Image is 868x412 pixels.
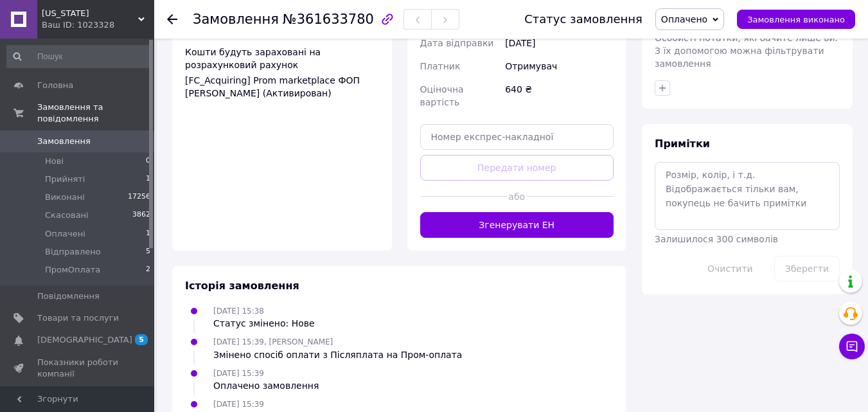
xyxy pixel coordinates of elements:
[213,369,264,378] span: [DATE] 15:39
[213,400,264,409] span: [DATE] 15:39
[37,136,91,147] span: Замовлення
[6,45,152,68] input: Пошук
[42,8,138,19] span: MONTANA
[135,334,148,345] span: 5
[45,156,64,167] span: Нові
[420,84,464,107] span: Оціночна вартість
[213,348,462,361] div: Змінено спосіб оплати з Післяплата на Пром-оплата
[146,156,150,167] span: 0
[737,10,855,29] button: Замовлення виконано
[37,291,100,302] span: Повідомлення
[45,192,85,203] span: Виконані
[37,102,154,125] span: Замовлення та повідомлення
[193,12,279,27] span: Замовлення
[213,317,315,330] div: Статус змінено: Нове
[747,15,845,24] span: Замовлення виконано
[420,38,494,48] span: Дата відправки
[655,138,710,150] span: Примітки
[42,19,154,31] div: Ваш ID: 1023328
[45,174,85,185] span: Прийняті
[502,55,616,78] div: Отримувач
[146,228,150,240] span: 1
[45,210,89,221] span: Скасовані
[45,228,85,240] span: Оплачені
[37,312,119,324] span: Товари та послуги
[502,78,616,114] div: 640 ₴
[45,264,100,276] span: ПромОплата
[146,174,150,185] span: 1
[420,61,461,71] span: Платник
[524,13,642,26] div: Статус замовлення
[283,12,374,27] span: №361633780
[213,307,264,316] span: [DATE] 15:38
[185,46,379,100] div: Кошти будуть зараховані на розрахунковий рахунок
[839,334,865,359] button: Чат з покупцем
[661,14,707,24] span: Оплачено
[213,379,319,392] div: Оплачено замовлення
[213,337,333,346] span: [DATE] 15:39, [PERSON_NAME]
[185,74,379,100] div: [FC_Acquiring] Prom marketplace ФОП [PERSON_NAME] (Активирован)
[185,280,299,292] span: Історія замовлення
[655,234,778,244] span: Залишилося 300 символів
[420,124,614,150] input: Номер експрес-накладної
[167,13,177,26] div: Повернутися назад
[37,357,119,380] span: Показники роботи компанії
[420,212,614,238] button: Згенерувати ЕН
[37,334,132,346] span: [DEMOGRAPHIC_DATA]
[37,80,73,91] span: Головна
[655,33,838,69] span: Особисті нотатки, які бачите лише ви. З їх допомогою можна фільтрувати замовлення
[146,264,150,276] span: 2
[502,31,616,55] div: [DATE]
[146,246,150,258] span: 5
[45,246,101,258] span: Відправлено
[128,192,150,203] span: 17256
[507,190,526,203] span: або
[132,210,150,221] span: 3862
